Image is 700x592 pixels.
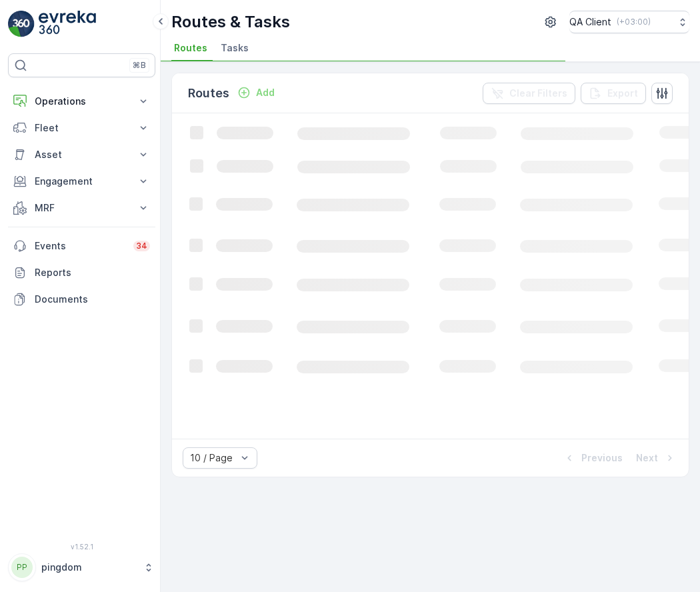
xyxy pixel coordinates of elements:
button: MRF [8,195,155,221]
p: pingdom [41,561,137,574]
p: Previous [581,451,623,465]
p: Fleet [35,121,129,135]
p: Clear Filters [509,87,567,100]
span: Routes [174,41,207,55]
button: Export [581,83,646,104]
p: Export [607,87,638,100]
img: logo_light-DOdMpM7g.png [39,11,96,37]
button: QA Client(+03:00) [569,11,689,33]
p: ⌘B [133,60,146,71]
button: Asset [8,141,155,168]
p: MRF [35,201,129,215]
p: Add [256,86,275,99]
span: Tasks [221,41,249,55]
p: Asset [35,148,129,161]
p: QA Client [569,15,611,29]
button: Engagement [8,168,155,195]
button: Next [635,450,678,466]
p: Routes & Tasks [171,11,290,33]
button: Operations [8,88,155,115]
a: Documents [8,286,155,313]
p: Documents [35,293,150,306]
p: Routes [188,84,229,103]
p: ( +03:00 ) [617,17,651,27]
button: Previous [561,450,624,466]
p: Next [636,451,658,465]
button: Clear Filters [483,83,575,104]
p: Reports [35,266,150,279]
button: Add [232,85,280,101]
button: Fleet [8,115,155,141]
p: Engagement [35,175,129,188]
a: Reports [8,259,155,286]
span: v 1.52.1 [8,543,155,551]
img: logo [8,11,35,37]
a: Events34 [8,233,155,259]
p: 34 [136,241,147,251]
p: Operations [35,95,129,108]
button: PPpingdom [8,553,155,581]
p: Events [35,239,125,253]
div: PP [11,557,33,578]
